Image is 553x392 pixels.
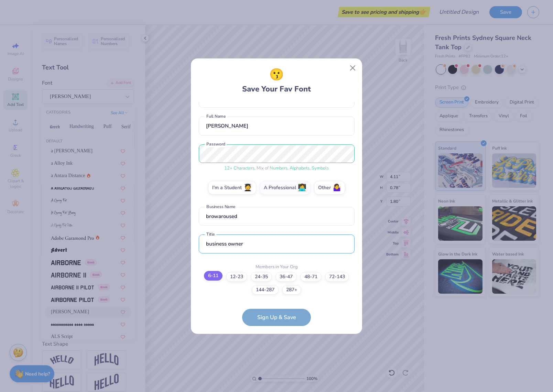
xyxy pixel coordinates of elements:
[204,271,223,281] label: 6-11
[270,165,288,171] span: Numbers
[199,165,355,172] div: , Mix of , ,
[346,61,359,74] button: Close
[290,165,310,171] span: Alphabets
[224,165,254,171] span: 12 + Characters
[282,285,301,295] label: 287+
[325,272,349,282] label: 72-143
[260,181,311,195] label: A Professional
[269,66,284,84] span: 😗
[256,264,298,271] label: Members in Your Org
[226,272,247,282] label: 12-23
[333,184,341,192] span: 🤷‍♀️
[298,184,306,192] span: 👩‍💻
[252,285,279,295] label: 144-287
[208,181,256,195] label: I'm a Student
[314,181,345,195] label: Other
[243,184,252,192] span: 🧑‍🎓
[275,272,297,282] label: 36-47
[312,165,329,171] span: Symbols
[242,66,311,95] div: Save Your Fav Font
[300,272,322,282] label: 48-71
[251,272,272,282] label: 24-35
